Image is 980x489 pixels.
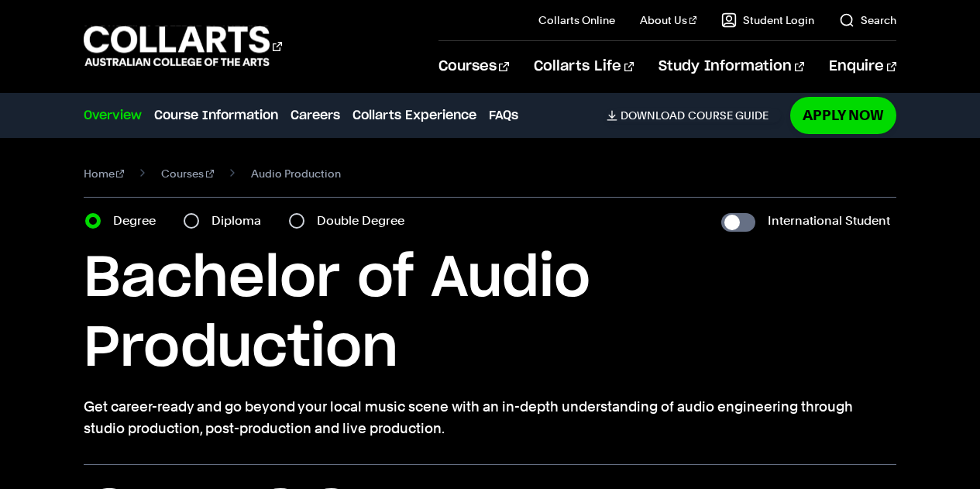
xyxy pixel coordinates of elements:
[658,41,804,92] a: Study Information
[768,210,890,232] label: International Student
[839,12,896,28] a: Search
[438,41,509,92] a: Courses
[621,108,685,122] span: Download
[291,106,340,125] a: Careers
[640,12,697,28] a: About Us
[721,12,814,28] a: Student Login
[211,210,270,232] label: Diploma
[317,210,414,232] label: Double Degree
[251,163,341,184] span: Audio Production
[113,210,165,232] label: Degree
[352,106,476,125] a: Collarts Experience
[154,106,278,125] a: Course Information
[534,41,634,92] a: Collarts Life
[84,24,282,68] div: Go to homepage
[84,244,897,384] h1: Bachelor of Audio Production
[489,106,518,125] a: FAQs
[84,163,125,184] a: Home
[84,106,142,125] a: Overview
[790,97,896,133] a: Apply Now
[84,396,897,439] p: Get career-ready and go beyond your local music scene with an in-depth understanding of audio eng...
[161,163,214,184] a: Courses
[829,41,896,92] a: Enquire
[538,12,615,28] a: Collarts Online
[607,108,781,122] a: DownloadCourse Guide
